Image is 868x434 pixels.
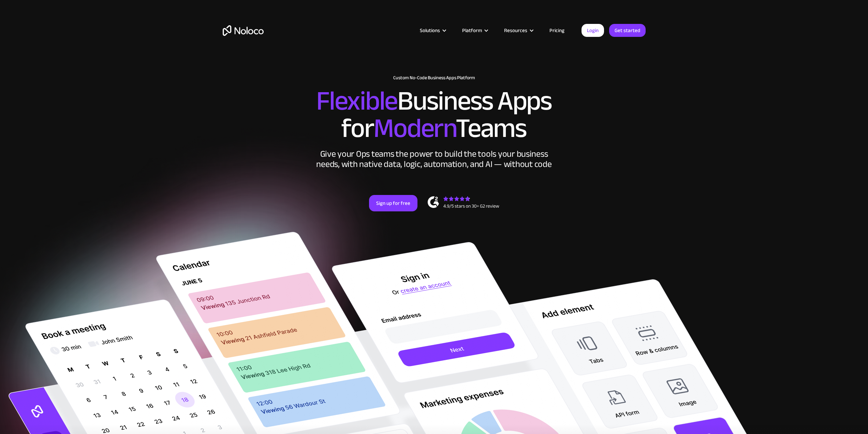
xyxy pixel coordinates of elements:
div: Resources [504,26,527,35]
a: Login [582,24,604,37]
a: Pricing [541,26,573,35]
span: Flexible [316,75,397,126]
div: Platform [462,26,482,35]
a: Sign up for free [369,195,417,211]
a: Get started [609,24,646,37]
div: Give your Ops teams the power to build the tools your business needs, with native data, logic, au... [315,149,554,169]
div: Platform [454,26,496,35]
div: Solutions [411,26,454,35]
h2: Business Apps for Teams [223,87,646,142]
a: home [223,25,264,36]
span: Modern [373,103,456,154]
h1: Custom No-Code Business Apps Platform [223,75,646,81]
div: Resources [496,26,541,35]
div: Solutions [420,26,440,35]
